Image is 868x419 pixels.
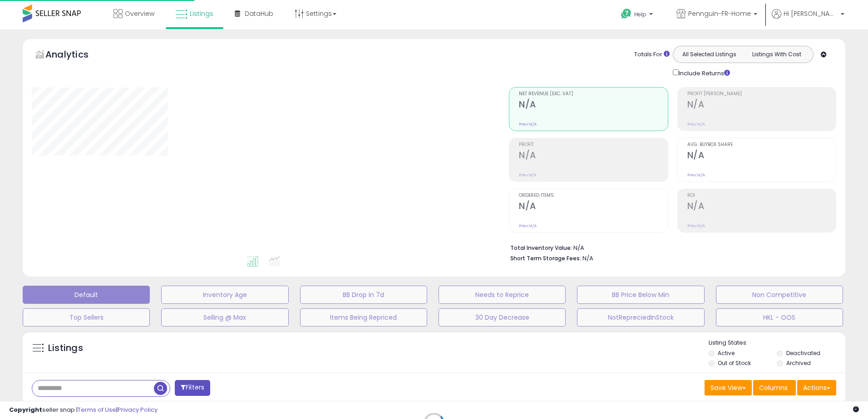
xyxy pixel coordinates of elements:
h2: N/A [519,99,667,112]
button: Top Sellers [23,308,150,326]
span: Ordered Items [519,193,667,198]
h2: N/A [687,150,836,162]
strong: Copyright [9,405,42,414]
h5: Analytics [45,48,106,63]
small: Prev: N/A [519,223,537,229]
i: Get Help [621,8,632,19]
a: Hi [PERSON_NAME] [772,9,844,29]
span: Pennguin-FR-Home [688,9,751,18]
li: N/A [510,242,829,253]
span: Listings [190,9,213,18]
span: Profit [PERSON_NAME] [687,92,836,97]
button: Needs to Reprice [439,286,566,304]
button: Selling @ Max [161,308,288,326]
button: Listings With Cost [743,49,810,60]
span: DataHub [245,9,273,18]
div: Totals For [634,50,670,59]
h2: N/A [519,201,667,213]
small: Prev: N/A [687,122,705,127]
b: Short Term Storage Fees: [510,254,581,262]
button: NotRepreciedInStock [577,308,704,326]
small: Prev: N/A [519,122,537,127]
div: Include Returns [666,68,741,78]
b: Total Inventory Value: [510,244,572,252]
button: Items Being Repriced [300,308,427,326]
span: Overview [125,9,154,18]
span: Net Revenue (Exc. VAT) [519,92,667,97]
button: BB Price Below Min [577,286,704,304]
button: Inventory Age [161,286,288,304]
span: Hi [PERSON_NAME] [784,9,838,18]
button: BB Drop in 7d [300,286,427,304]
div: seller snap | | [9,406,158,414]
h2: N/A [687,201,836,213]
h2: N/A [519,150,667,162]
small: Prev: N/A [687,172,705,178]
small: Prev: N/A [687,223,705,229]
button: HKL - OOS [716,308,843,326]
button: Default [23,286,150,304]
h2: N/A [687,99,836,112]
button: All Selected Listings [676,49,743,60]
span: ROI [687,193,836,198]
span: N/A [582,254,593,263]
span: Profit [519,142,667,147]
button: Non Competitive [716,286,843,304]
a: Help [614,1,662,29]
span: Avg. Buybox Share [687,142,836,147]
small: Prev: N/A [519,172,537,178]
button: 30 Day Decrease [439,308,566,326]
span: Help [634,10,646,18]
